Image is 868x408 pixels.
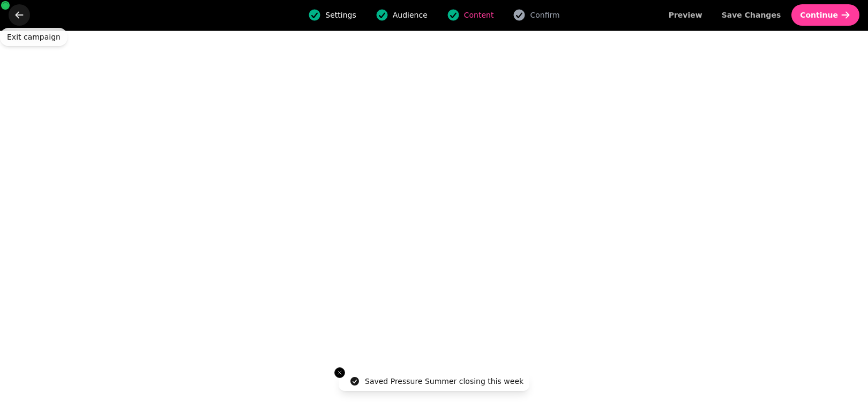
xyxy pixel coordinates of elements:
span: Save Changes [722,11,781,19]
span: Continue [800,11,838,19]
span: Preview [669,11,702,19]
button: Continue [791,4,859,26]
button: Save Changes [713,4,790,26]
button: Close toast [334,367,345,378]
button: Preview [660,4,711,26]
span: Confirm [530,10,559,20]
span: Settings [325,10,356,20]
button: go back [9,4,30,26]
div: Saved Pressure Summer closing this week [365,376,523,387]
span: Audience [393,10,428,20]
span: Content [464,10,494,20]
